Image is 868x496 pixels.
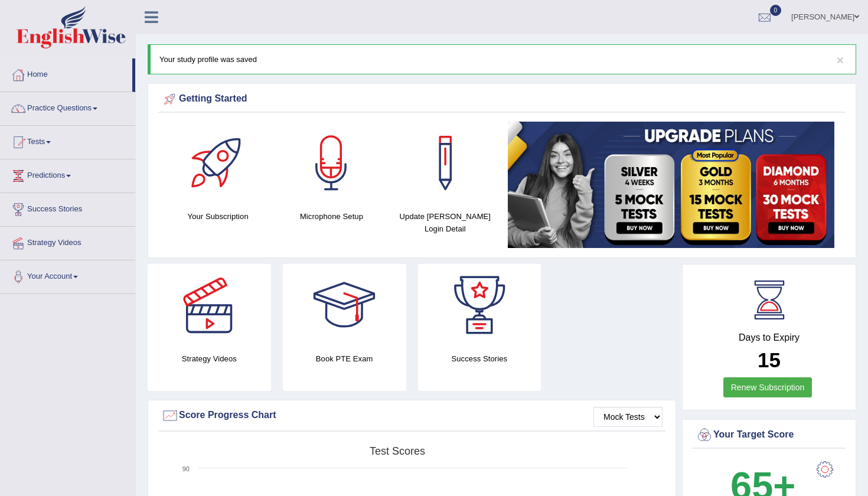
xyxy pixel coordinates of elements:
h4: Microphone Setup [280,210,382,223]
span: 0 [770,5,782,16]
a: Renew Subscription [723,377,812,397]
h4: Book PTE Exam [283,353,406,365]
b: 15 [758,348,781,371]
button: × [837,54,844,66]
a: Your Account [1,260,135,290]
h4: Days to Expiry [696,332,843,343]
a: Practice Questions [1,92,135,122]
h4: Strategy Videos [148,353,271,365]
img: small5.jpg [508,122,834,248]
div: Score Progress Chart [161,407,663,425]
a: Success Stories [1,193,135,223]
h4: Your Subscription [167,210,269,223]
h4: Success Stories [418,353,541,365]
h4: Update [PERSON_NAME] Login Detail [394,210,496,235]
text: 90 [182,465,190,472]
tspan: Test scores [370,445,425,457]
div: Your Target Score [696,426,843,444]
div: Your study profile was saved [148,44,856,74]
a: Home [1,58,132,88]
a: Tests [1,126,135,155]
div: Getting Started [161,90,843,108]
a: Strategy Videos [1,227,135,256]
a: Predictions [1,159,135,189]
